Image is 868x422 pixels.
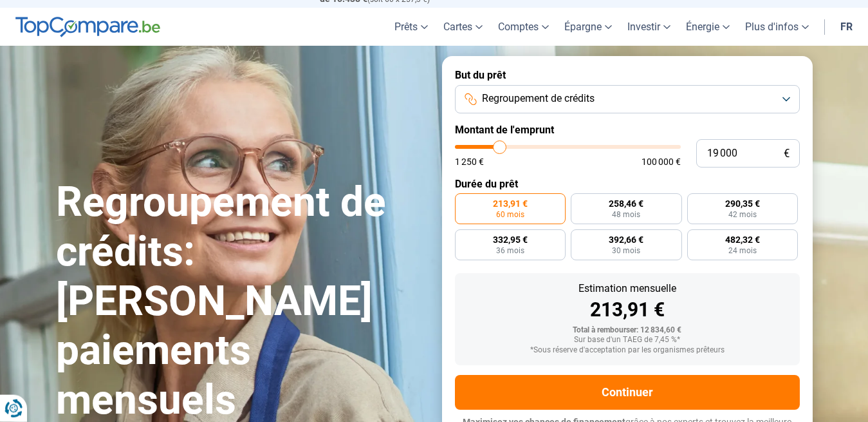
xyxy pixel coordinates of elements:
[465,300,790,320] div: 213,91 €
[455,124,800,136] label: Montant de l'emprunt
[833,8,860,46] a: fr
[455,375,800,410] button: Continuer
[728,211,757,218] span: 42 mois
[612,211,640,218] span: 48 mois
[496,211,524,218] span: 60 mois
[784,148,790,159] span: €
[490,8,557,46] a: Comptes
[465,346,790,355] div: *Sous réserve d'acceptation par les organismes prêteurs
[465,336,790,345] div: Sur base d'un TAEG de 7,45 %*
[493,199,528,208] span: 213,91 €
[482,91,595,106] span: Regroupement de crédits
[725,199,760,208] span: 290,35 €
[465,326,790,335] div: Total à rembourser: 12 834,60 €
[465,283,790,294] div: Estimation mensuelle
[387,8,436,46] a: Prêts
[15,17,160,37] img: TopCompare
[455,69,800,81] label: But du prêt
[612,247,640,254] span: 30 mois
[493,235,528,244] span: 332,95 €
[436,8,490,46] a: Cartes
[678,8,737,46] a: Énergie
[455,178,800,190] label: Durée du prêt
[609,199,643,208] span: 258,46 €
[496,247,524,254] span: 36 mois
[737,8,817,46] a: Plus d'infos
[609,235,643,244] span: 392,66 €
[642,157,681,166] span: 100 000 €
[728,247,757,254] span: 24 mois
[455,85,800,113] button: Regroupement de crédits
[725,235,760,244] span: 482,32 €
[455,157,484,166] span: 1 250 €
[557,8,620,46] a: Épargne
[620,8,678,46] a: Investir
